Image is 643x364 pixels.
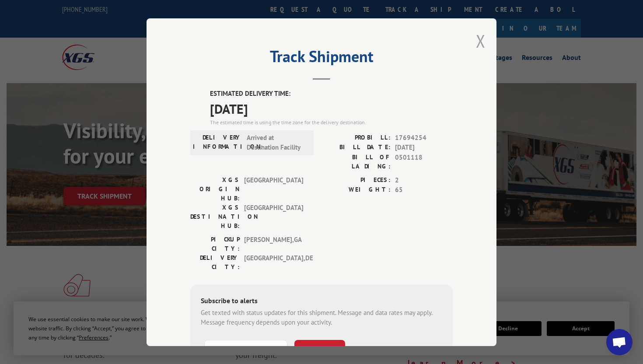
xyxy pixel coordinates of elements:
[321,143,391,153] label: BILL DATE:
[244,234,303,253] span: [PERSON_NAME] , GA
[476,29,486,52] button: Close modal
[395,152,453,171] span: 0501118
[190,50,453,67] h2: Track Shipment
[244,203,303,230] span: [GEOGRAPHIC_DATA]
[606,329,633,355] div: Open chat
[190,253,240,271] label: DELIVERY CITY:
[190,203,240,230] label: XGS DESTINATION HUB:
[210,89,453,99] label: ESTIMATED DELIVERY TIME:
[244,253,303,271] span: [GEOGRAPHIC_DATA] , DE
[201,295,442,308] div: Subscribe to alerts
[321,133,391,143] label: PROBILL:
[244,175,303,203] span: [GEOGRAPHIC_DATA]
[190,234,240,253] label: PICKUP CITY:
[321,175,391,185] label: PIECES:
[321,185,391,195] label: WEIGHT:
[201,308,442,327] div: Get texted with status updates for this shipment. Message and data rates may apply. Message frequ...
[210,98,453,118] span: [DATE]
[395,185,453,195] span: 65
[210,118,453,126] div: The estimated time is using the time zone for the delivery destination.
[247,133,306,152] span: Arrived at Destination Facility
[395,133,453,143] span: 17694254
[321,152,391,171] label: BILL OF LADING:
[193,133,242,152] label: DELIVERY INFORMATION:
[204,339,287,358] input: Phone Number
[190,175,240,203] label: XGS ORIGIN HUB:
[395,175,453,185] span: 2
[395,143,453,153] span: [DATE]
[294,339,345,358] button: SUBSCRIBE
